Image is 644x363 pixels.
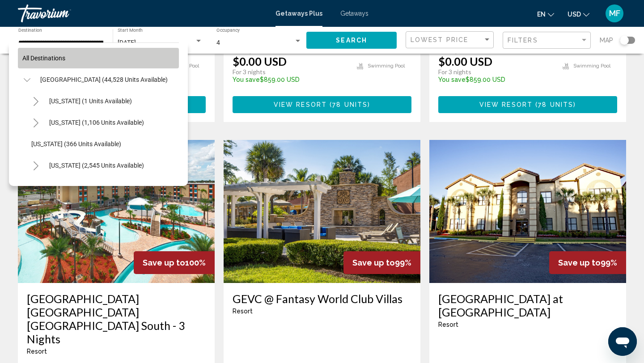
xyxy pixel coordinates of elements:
span: View Resort [479,101,533,109]
div: 99% [343,251,420,274]
img: RGF1E01X.jpg [18,140,215,283]
button: [US_STATE] (1 units available) [45,91,136,111]
span: View Resort [274,101,327,109]
span: [US_STATE] (1 units available) [49,97,132,105]
span: [US_STATE] (1,106 units available) [49,119,144,126]
button: Toggle Arizona (1,106 units available) [27,114,45,131]
button: Toggle Alabama (1 units available) [27,92,45,110]
button: Toggle Colorado (910 units available) [27,178,45,196]
span: Save up to [558,258,601,267]
button: Change currency [568,8,589,21]
span: Swimming Pool [368,63,405,69]
span: Resort [438,321,458,328]
span: You save [233,76,260,83]
span: Swimming Pool [573,63,610,69]
span: MF [609,9,620,18]
p: $0.00 USD [233,55,287,68]
span: 78 units [538,101,573,109]
span: Lowest Price [411,36,468,43]
button: Change language [537,8,554,21]
span: Resort [233,308,253,315]
button: [US_STATE] (366 units available) [27,134,126,154]
span: Save up to [352,258,395,267]
span: ( ) [533,101,576,109]
button: All destinations [18,48,179,68]
span: Filters [508,37,538,44]
button: [US_STATE] (910 units available) [45,177,144,197]
a: Getaways [340,10,369,17]
button: [GEOGRAPHIC_DATA] (44,528 units available) [36,69,172,90]
p: $859.00 USD [438,76,554,83]
p: $859.00 USD [233,76,348,83]
p: For 3 nights [438,68,554,76]
span: 4 [216,39,220,46]
iframe: Button to launch messaging window [608,327,637,356]
button: Toggle California (2,545 units available) [27,156,45,174]
button: Toggle United States (44,528 units available) [18,71,36,89]
mat-select: Sort by [411,36,491,44]
a: [GEOGRAPHIC_DATA] [GEOGRAPHIC_DATA] [GEOGRAPHIC_DATA] South - 3 Nights [27,292,206,346]
span: [US_STATE] (366 units available) [31,140,121,148]
span: You save [438,76,466,83]
span: All destinations [22,55,65,62]
button: User Menu [603,4,626,23]
button: [US_STATE] (2,545 units available) [45,155,148,176]
span: [US_STATE] (2,545 units available) [49,162,144,169]
a: [GEOGRAPHIC_DATA] at [GEOGRAPHIC_DATA] [438,292,617,319]
span: USD [568,11,581,18]
span: Resort [27,348,47,355]
button: Filter [503,31,591,50]
span: Save up to [143,258,185,267]
div: 99% [549,251,626,274]
span: [GEOGRAPHIC_DATA] (44,528 units available) [40,76,168,83]
a: GEVC @ Fantasy World Club Villas [233,292,411,305]
div: 100% [134,251,215,274]
button: [US_STATE] (1,106 units available) [45,112,148,133]
span: ( ) [327,101,370,109]
button: Search [306,32,397,48]
span: 78 units [332,101,368,109]
a: Travorium [18,4,267,22]
span: Search [336,37,367,44]
p: For 3 nights [233,68,348,76]
img: C687E01X.jpg [429,140,626,283]
button: View Resort(78 units) [233,96,411,113]
img: A937O01X.jpg [224,140,420,283]
button: View Resort(78 units) [438,96,617,113]
span: en [537,11,546,18]
span: Map [600,34,613,46]
a: Getaways Plus [275,10,322,17]
p: $0.00 USD [438,55,492,68]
